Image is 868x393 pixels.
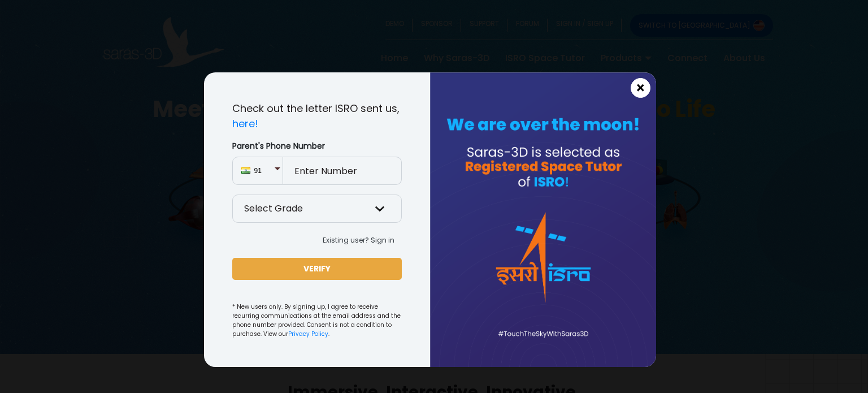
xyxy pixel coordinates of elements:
[232,101,402,131] p: Check out the letter ISRO sent us,
[254,166,274,176] span: 91
[283,157,402,185] input: Enter Number
[631,78,650,98] button: Close
[636,81,645,96] span: ×
[288,330,328,338] a: Privacy Policy
[232,303,402,339] small: * New users only. By signing up, I agree to receive recurring communications at the email address...
[232,116,258,131] a: here!
[315,232,402,249] button: Existing user? Sign in
[232,258,402,280] button: VERIFY
[232,140,402,152] label: Parent's Phone Number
